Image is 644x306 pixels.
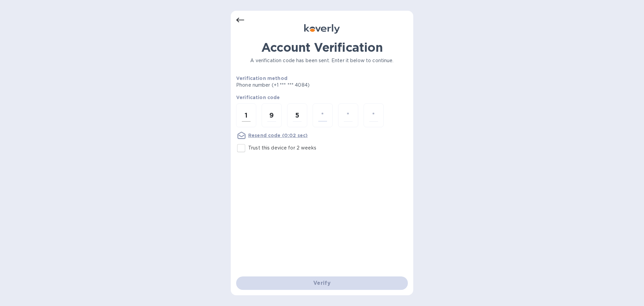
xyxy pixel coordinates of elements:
[248,144,316,151] p: Trust this device for 2 weeks
[236,82,361,89] p: Phone number (+1 *** *** 4084)
[236,57,408,64] p: A verification code has been sent. Enter it below to continue.
[248,133,308,138] u: Resend code (0:02 sec)
[236,94,408,101] p: Verification code
[236,76,287,81] b: Verification method
[236,40,408,54] h1: Account Verification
